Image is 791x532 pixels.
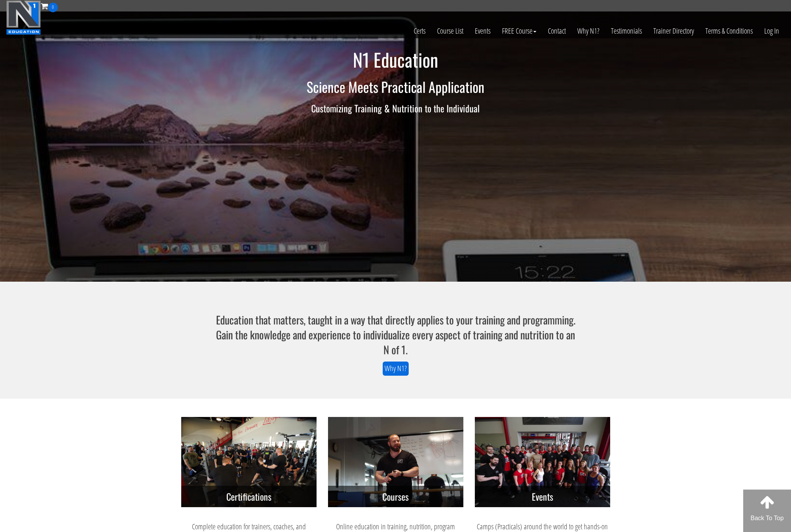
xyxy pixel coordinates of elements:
img: n1-education [6,0,41,35]
a: FREE Course [496,12,542,50]
img: n1-certifications [181,417,317,507]
img: n1-events [475,417,610,507]
span: 0 [48,3,58,12]
a: Why N1? [572,12,605,50]
h3: Courses [328,486,463,507]
a: Contact [542,12,572,50]
a: Terms & Conditions [700,12,759,50]
h2: Science Meets Practical Application [172,79,619,94]
a: 0 [41,1,58,11]
a: Trainer Directory [648,12,700,50]
h1: N1 Education [172,50,619,70]
a: Course List [431,12,469,50]
h3: Education that matters, taught in a way that directly applies to your training and programming. G... [214,312,578,357]
a: Certs [408,12,431,50]
a: Testimonials [605,12,648,50]
h3: Certifications [181,486,317,507]
img: n1-courses [328,417,463,507]
h3: Customizing Training & Nutrition to the Individual [172,103,619,113]
a: Events [469,12,496,50]
a: Log In [759,12,785,50]
a: Why N1? [383,362,409,376]
h3: Events [475,486,610,507]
